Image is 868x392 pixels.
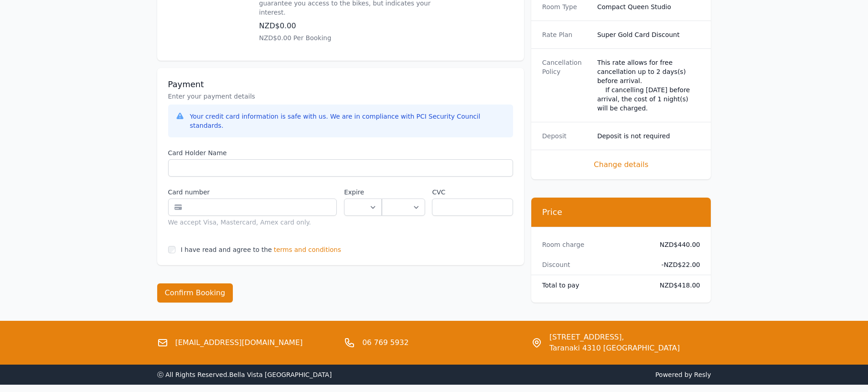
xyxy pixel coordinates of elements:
[597,131,700,141] dd: Deposit is not required
[652,260,700,269] dd: - NZD$22.00
[274,245,341,254] span: terms and conditions
[432,188,513,197] label: CVC
[157,283,233,303] button: Confirm Booking
[362,337,409,348] a: 06 769 5932
[542,58,590,113] dt: Cancellation Policy
[542,2,590,11] dt: Room Type
[181,246,272,253] label: I have read and agree to the
[597,58,700,113] div: This rate allows for free cancellation up to 2 days(s) before arrival. If cancelling [DATE] befor...
[259,21,455,31] p: NZD$0.00
[550,332,680,343] span: [STREET_ADDRESS],
[168,218,337,227] div: We accept Visa, Mastercard, Amex card only.
[168,148,513,157] label: Card Holder Name
[652,281,700,290] dd: NZD$418.00
[382,188,425,197] label: .
[175,337,303,348] a: [EMAIL_ADDRESS][DOMAIN_NAME]
[542,131,590,141] dt: Deposit
[542,240,645,249] dt: Room charge
[344,188,382,197] label: Expire
[550,343,680,354] span: Taranaki 4310 [GEOGRAPHIC_DATA]
[259,33,455,42] p: NZD$0.00 Per Booking
[157,371,332,378] span: ⓒ All Rights Reserved. Bella Vista [GEOGRAPHIC_DATA]
[694,371,711,378] a: Resly
[542,159,700,170] span: Change details
[542,30,590,39] dt: Rate Plan
[168,188,337,197] label: Card number
[542,260,645,269] dt: Discount
[438,370,711,379] span: Powered by
[190,112,506,130] div: Your credit card information is safe with us. We are in compliance with PCI Security Council stan...
[542,281,645,290] dt: Total to pay
[168,92,513,101] p: Enter your payment details
[597,30,700,39] dd: Super Gold Card Discount
[652,240,700,249] dd: NZD$440.00
[168,79,513,90] h3: Payment
[597,2,700,11] dd: Compact Queen Studio
[542,207,700,218] h3: Price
